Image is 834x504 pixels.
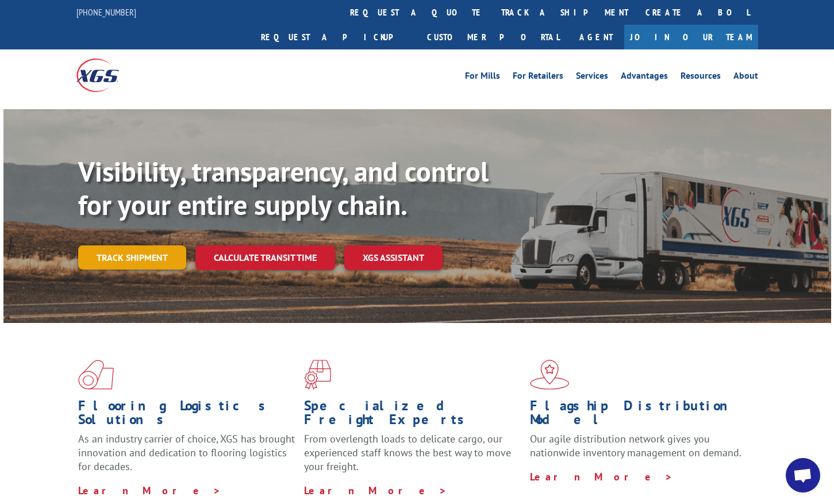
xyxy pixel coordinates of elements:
h1: Flagship Distribution Model [530,399,747,432]
span: Our agile distribution network gives you nationwide inventory management on demand. [530,432,741,459]
a: Join Our Team [624,25,758,49]
h1: Specialized Freight Experts [304,399,521,432]
a: Customer Portal [418,25,568,49]
a: Learn More > [304,484,447,497]
a: Request a pickup [252,25,418,49]
a: Learn More > [78,484,221,497]
img: xgs-icon-flagship-distribution-model-red [530,360,570,390]
b: Visibility, transparency, and control for your entire supply chain. [78,153,489,222]
div: Open chat [786,458,820,493]
a: Services [576,71,608,84]
a: Agent [568,25,624,49]
a: Learn More > [530,470,673,483]
a: Advantages [621,71,668,84]
h1: Flooring Logistics Solutions [78,399,295,432]
span: As an industry carrier of choice, XGS has brought innovation and dedication to flooring logistics... [78,432,295,473]
a: For Retailers [513,71,563,84]
p: From overlength loads to delicate cargo, our experienced staff knows the best way to move your fr... [304,432,521,483]
a: About [733,71,758,84]
a: Resources [681,71,721,84]
a: Track shipment [78,245,186,270]
a: For Mills [465,71,500,84]
a: XGS ASSISTANT [344,245,443,270]
a: [PHONE_NUMBER] [76,6,136,18]
img: xgs-icon-focused-on-flooring-red [304,360,331,390]
a: Calculate transit time [195,245,335,270]
img: xgs-icon-total-supply-chain-intelligence-red [78,360,114,390]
